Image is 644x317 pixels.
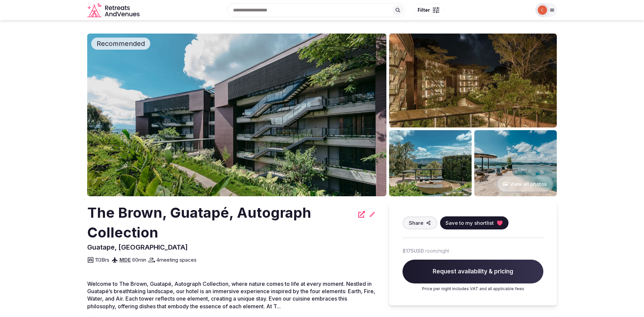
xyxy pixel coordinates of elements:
[94,39,148,48] span: Recommended
[87,243,188,251] span: Guatape, [GEOGRAPHIC_DATA]
[87,34,386,196] img: Venue cover photo
[91,38,150,50] div: Recommended
[95,256,109,263] span: 113 Brs
[87,3,141,18] a: Visit the homepage
[132,256,146,263] span: 60 min
[389,34,557,127] img: Venue gallery photo
[413,4,444,16] button: Filter
[440,216,508,229] button: Save to my shortlist
[402,260,543,284] span: Request availability & pricing
[87,203,354,243] h2: The Brown, Guatapé, Autograph Collection
[474,130,557,196] img: Venue gallery photo
[402,248,424,254] span: $175 USD
[418,7,430,13] span: Filter
[402,216,437,229] button: Share
[425,248,449,254] span: room/night
[538,5,547,15] img: Catalina
[389,130,472,196] img: Venue gallery photo
[445,219,494,226] span: Save to my shortlist
[119,257,131,263] a: MDE
[402,286,543,292] p: Price per night includes VAT and all applicable fees
[496,175,553,193] button: View all photos
[87,3,141,18] svg: Retreats and Venues company logo
[409,219,423,226] span: Share
[156,256,197,263] span: 4 meeting spaces
[87,280,375,310] span: Welcome to The Brown, Guatapé, Autograph Collection, where nature comes to life at every moment. ...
